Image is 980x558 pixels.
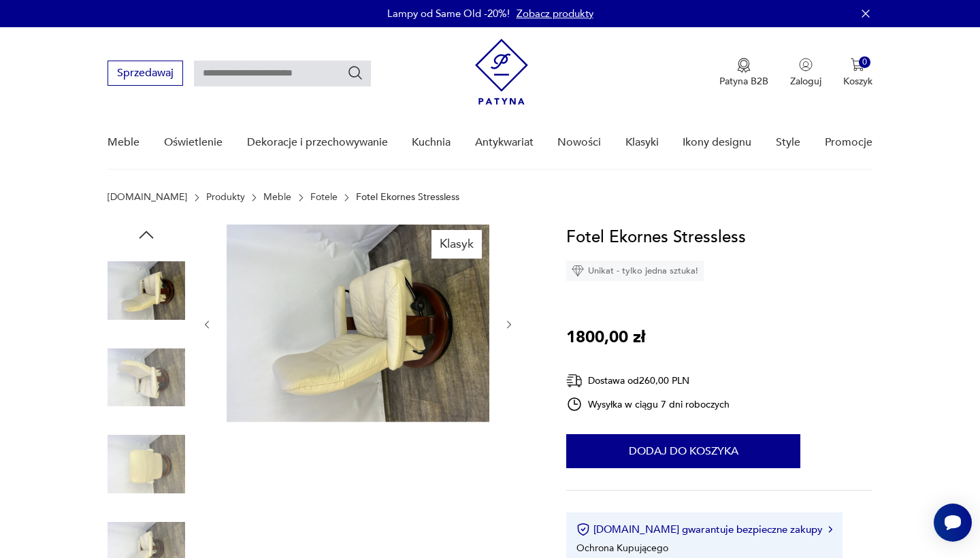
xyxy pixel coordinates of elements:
[566,372,730,389] div: Dostawa od 260,00 PLN
[247,116,388,169] a: Dekoracje i przechowywanie
[566,261,704,281] div: Unikat - tylko jedna sztuka!
[310,192,338,203] a: Fotele
[934,504,972,542] iframe: Smartsupp widget button
[475,39,528,105] img: Patyna - sklep z meblami i dekoracjami vintage
[206,192,245,203] a: Produkty
[799,58,813,71] img: Ikonka użytkownika
[412,116,451,169] a: Kuchnia
[843,75,872,88] p: Koszyk
[347,65,363,81] button: Szukaj
[576,523,832,536] button: [DOMAIN_NAME] gwarantuje bezpieczne zakupy
[625,116,659,169] a: Klasyki
[566,434,800,468] button: Dodaj do koszyka
[776,116,800,169] a: Style
[719,75,768,88] p: Patyna B2B
[108,61,183,86] button: Sprzedawaj
[576,542,668,555] li: Ochrona Kupującego
[227,225,489,422] img: Zdjęcie produktu Fotel Ekornes Stressless
[566,225,746,250] h1: Fotel Ekornes Stressless
[719,58,768,88] a: Ikona medaluPatyna B2B
[108,192,187,203] a: [DOMAIN_NAME]
[683,116,751,169] a: Ikony designu
[517,7,593,20] a: Zobacz produkty
[108,116,140,169] a: Meble
[790,58,821,88] button: Zaloguj
[108,339,185,416] img: Zdjęcie produktu Fotel Ekornes Stressless
[108,425,185,503] img: Zdjęcie produktu Fotel Ekornes Stressless
[263,192,291,203] a: Meble
[572,265,584,277] img: Ikona diamentu
[825,116,872,169] a: Promocje
[431,230,482,259] div: Klasyk
[566,372,583,389] img: Ikona dostawy
[566,325,645,350] p: 1800,00 zł
[387,7,510,20] p: Lampy od Same Old -20%!
[719,58,768,88] button: Patyna B2B
[356,192,459,203] p: Fotel Ekornes Stressless
[576,523,590,536] img: Ikona certyfikatu
[566,396,730,412] div: Wysyłka w ciągu 7 dni roboczych
[859,56,870,68] div: 0
[843,58,872,88] button: 0Koszyk
[557,116,601,169] a: Nowości
[475,116,534,169] a: Antykwariat
[164,116,223,169] a: Oświetlenie
[851,58,864,71] img: Ikona koszyka
[790,75,821,88] p: Zaloguj
[108,69,183,79] a: Sprzedawaj
[737,58,751,73] img: Ikona medalu
[828,526,832,533] img: Ikona strzałki w prawo
[108,252,185,329] img: Zdjęcie produktu Fotel Ekornes Stressless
